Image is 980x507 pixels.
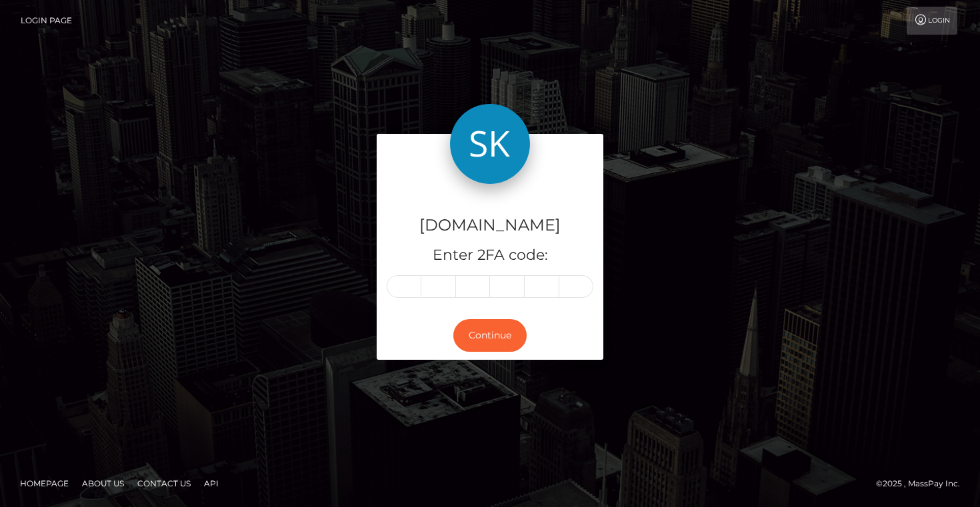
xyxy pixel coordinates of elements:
a: Contact Us [132,473,196,494]
h4: [DOMAIN_NAME] [387,214,593,237]
a: API [199,473,224,494]
div: © 2025 , MassPay Inc. [876,476,970,491]
a: Login [907,7,957,35]
button: Continue [453,319,527,352]
h5: Enter 2FA code: [387,245,593,266]
img: Skin.Land [450,104,530,184]
a: About Us [77,473,129,494]
a: Login Page [21,7,72,35]
a: Homepage [15,473,74,494]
